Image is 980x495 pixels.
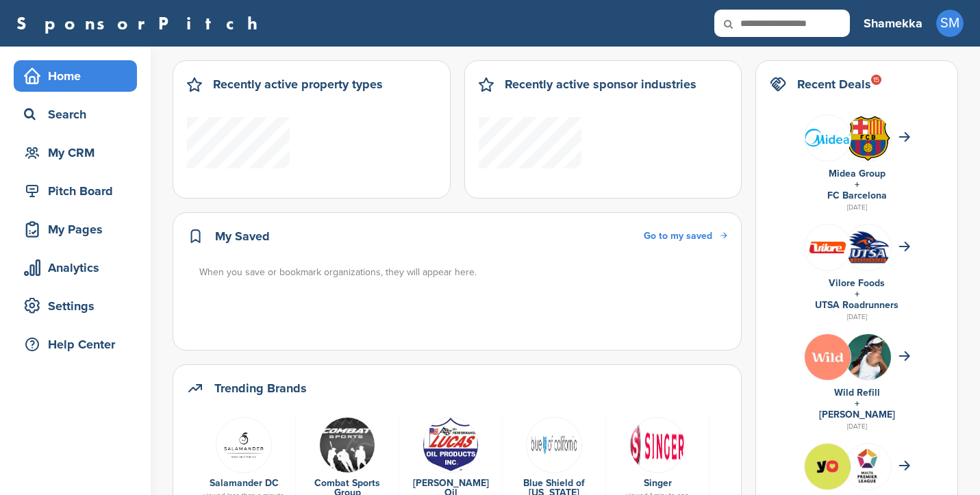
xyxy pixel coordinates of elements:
[14,329,137,360] a: Help Center
[805,334,851,380] img: Xmy2hx9i 400x400
[629,417,686,473] img: 220px singerlogo.svg
[644,229,727,244] a: Go to my saved
[14,137,137,168] a: My CRM
[834,387,880,398] a: Wild Refill
[644,477,672,489] a: Singer
[21,255,137,280] div: Analytics
[510,417,599,472] a: 225px blue shield of california.svg
[845,229,891,266] img: Open uri20141112 64162 1eu47ya?1415809040
[613,417,702,472] a: 220px singerlogo.svg
[770,201,944,214] div: [DATE]
[14,60,137,92] a: Home
[819,409,895,420] a: [PERSON_NAME]
[864,8,922,38] a: Shamekka
[827,190,887,201] a: FC Barcelona
[505,75,696,94] h2: Recently active sponsor industries
[797,75,871,94] h2: Recent Deals
[21,140,137,165] div: My CRM
[855,288,859,300] a: +
[14,252,137,283] a: Analytics
[855,179,859,190] a: +
[21,179,137,203] div: Pitch Board
[423,417,479,473] img: Lucago
[199,417,288,472] a: Download (12)
[805,444,851,490] img: 525644331 17898828333253369 2166898335964047711 n
[21,217,137,242] div: My Pages
[829,277,885,289] a: Vilore Foods
[871,75,881,85] div: 15
[855,398,859,409] a: +
[215,227,270,246] h2: My Saved
[406,417,495,472] a: Lucago
[864,14,922,33] h3: Shamekka
[14,99,137,130] a: Search
[216,417,272,473] img: Download (12)
[21,102,137,127] div: Search
[21,332,137,357] div: Help Center
[845,115,891,162] img: Open uri20141112 64162 1yeofb6?1415809477
[829,168,885,179] a: Midea Group
[770,420,944,433] div: [DATE]
[199,265,729,280] div: When you save or bookmark organizations, they will appear here.
[815,299,899,311] a: UTSA Roadrunners
[21,64,137,88] div: Home
[210,477,279,489] a: Salamander DC
[716,417,805,472] a: Open uri20141112 50798 kxpvni
[319,417,375,473] img: Open uri20141112 50798 19gj85b
[213,75,383,94] h2: Recently active property types
[14,214,137,245] a: My Pages
[214,379,307,398] h2: Trending Brands
[16,14,266,32] a: SponsorPitch
[845,334,891,403] img: 330px raducanu wmq18 (16) (42834286534)
[14,175,137,207] a: Pitch Board
[14,290,137,322] a: Settings
[936,10,964,37] span: SM
[303,417,392,472] a: Open uri20141112 50798 19gj85b
[526,417,582,473] img: 225px blue shield of california.svg
[805,129,851,147] img: 200px midea.svg
[805,225,851,270] img: Group 246
[845,444,891,490] img: Group 244
[644,230,712,242] span: Go to my saved
[21,294,137,318] div: Settings
[770,311,944,323] div: [DATE]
